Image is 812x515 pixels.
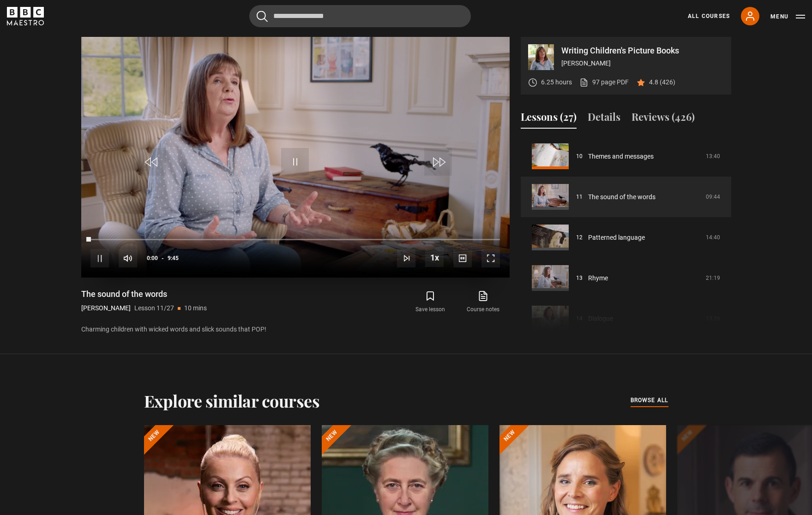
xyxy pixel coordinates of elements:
[81,303,131,313] p: [PERSON_NAME]
[481,249,500,267] button: Fullscreen
[425,249,444,267] button: Playback Rate
[561,47,724,55] p: Writing Children's Picture Books
[184,303,207,313] p: 10 mins
[579,77,629,87] a: 97 page PDF
[397,249,415,267] button: Next Lesson
[90,239,499,241] div: Progress Bar
[632,109,695,129] button: Reviews (426)
[649,77,675,87] p: 4.8 (426)
[453,249,472,267] button: Captions
[119,249,137,267] button: Mute
[144,391,320,410] h2: Explore similar courses
[404,289,457,315] button: Save lesson
[134,303,174,313] p: Lesson 11/27
[257,11,268,22] button: Submit the search query
[588,152,654,161] a: Themes and messages
[81,325,510,334] p: Charming children with wicked words and slick sounds that POP!
[588,192,656,202] a: The sound of the words
[457,289,509,315] a: Course notes
[81,289,207,300] h1: The sound of the words
[631,396,668,406] a: browse all
[81,37,510,278] video-js: Video Player
[770,12,805,21] button: Toggle navigation
[588,273,608,283] a: Rhyme
[90,249,109,267] button: Pause
[541,77,572,87] p: 6.25 hours
[688,12,730,20] a: All Courses
[521,109,577,129] button: Lessons (27)
[561,59,724,68] p: [PERSON_NAME]
[168,250,179,266] span: 9:45
[588,109,620,129] button: Details
[631,396,668,405] span: browse all
[249,5,471,27] input: Search
[588,233,645,243] a: Patterned language
[147,250,158,266] span: 0:00
[162,255,164,261] span: -
[7,7,44,25] svg: BBC Maestro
